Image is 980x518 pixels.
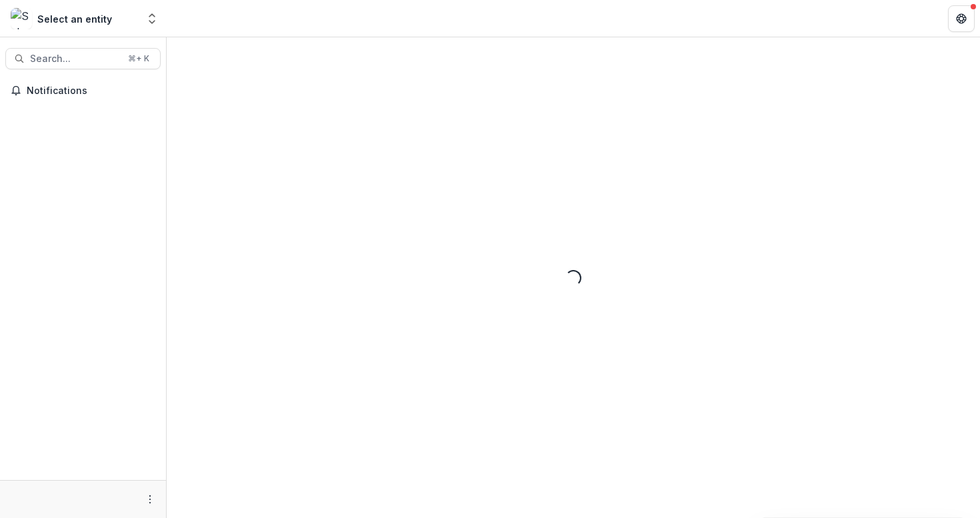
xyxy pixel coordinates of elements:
[37,12,112,26] div: Select an entity
[948,5,975,32] button: Get Help
[30,53,120,65] span: Search...
[5,80,161,101] button: Notifications
[142,491,158,507] button: More
[143,5,161,32] button: Open entity switcher
[27,85,155,97] span: Notifications
[5,48,161,69] button: Search...
[11,8,32,29] img: Select an entity
[125,51,152,66] div: ⌘ + K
